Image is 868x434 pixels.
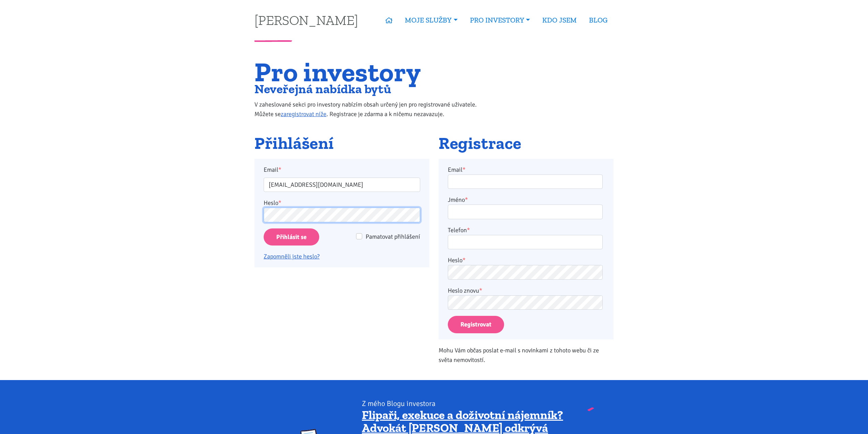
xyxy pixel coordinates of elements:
abbr: required [467,226,470,234]
label: Email [448,165,466,174]
a: [PERSON_NAME] [254,13,358,27]
label: Email [259,165,425,174]
div: Z mého Blogu investora [362,399,568,408]
button: Registrovat [448,316,504,333]
h1: Pro investory [254,60,491,83]
abbr: required [479,287,482,294]
label: Heslo znovu [448,286,482,295]
h2: Přihlášení [254,134,429,153]
label: Jméno [448,195,468,205]
p: Mohu Vám občas poslat e-mail s novinkami z tohoto webu či ze světa nemovitostí. [439,346,614,365]
a: PRO INVESTORY [464,12,536,28]
label: Telefon [448,225,470,235]
h2: Neveřejná nabídka bytů [254,83,491,95]
a: Zapomněli jste heslo? [264,253,320,260]
a: BLOG [583,12,614,28]
h2: Registrace [439,134,614,153]
input: Přihlásit se [264,228,319,246]
p: V zaheslované sekci pro investory nabízím obsah určený jen pro registrované uživatele. Můžete se ... [254,100,491,119]
abbr: required [462,166,466,173]
a: KDO JSEM [536,12,583,28]
abbr: required [465,196,468,204]
label: Heslo [448,255,466,265]
abbr: required [462,256,466,264]
a: zaregistrovat níže [281,110,326,118]
span: Pamatovat přihlášení [366,233,420,240]
a: MOJE SLUŽBY [399,12,464,28]
label: Heslo [264,198,281,208]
